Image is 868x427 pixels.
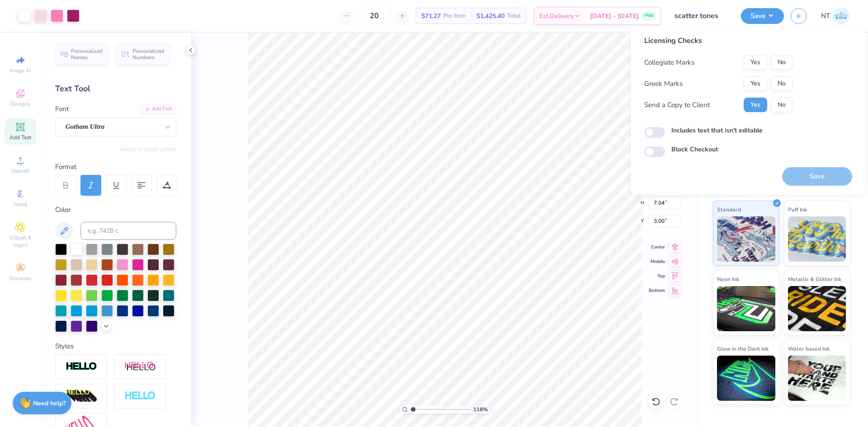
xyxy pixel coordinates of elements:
[717,356,775,401] img: Glow in the Dark Ink
[55,341,176,352] div: Styles
[671,126,763,135] label: Includes text that isn't editable
[9,134,31,141] span: Add Text
[644,35,793,46] div: Licensing Checks
[14,201,28,208] span: Greek
[124,361,156,372] img: Shadow
[10,100,30,108] span: Designs
[644,100,710,110] div: Send a Copy to Client
[71,48,103,61] span: Personalized Names
[649,287,665,294] span: Bottom
[11,167,29,174] span: Upload
[120,145,176,153] button: Switch to Greek Letters
[717,344,769,353] span: Glow in the Dark Ink
[9,275,31,282] span: Decorate
[788,356,846,401] img: Water based Ink
[649,258,665,265] span: Middle
[421,11,441,21] span: $71.27
[132,48,165,61] span: Personalized Numbers
[539,11,574,21] span: Est. Delivery
[55,104,69,114] label: Font
[717,286,775,331] img: Neon Ink
[788,216,846,262] img: Puff Ink
[55,162,177,172] div: Format
[66,389,97,404] img: 3d Illusion
[443,11,466,21] span: Per Item
[832,7,850,25] img: Nestor Talens
[66,361,97,372] img: Stroke
[141,104,176,114] div: Add Font
[821,7,850,25] a: NT
[80,222,176,240] input: e.g. 7428 c
[741,8,784,24] button: Save
[55,205,176,215] div: Color
[357,8,392,24] input: – –
[771,76,793,91] button: No
[649,244,665,250] span: Center
[507,11,521,21] span: Total
[124,391,156,401] img: Negative Space
[5,234,36,249] span: Clipart & logos
[744,98,767,112] button: Yes
[788,286,846,331] img: Metallic & Glitter Ink
[10,67,31,74] span: Image AI
[717,216,775,262] img: Standard
[649,273,665,279] span: Top
[771,55,793,70] button: No
[671,145,718,154] label: Block Checkout
[744,76,767,91] button: Yes
[821,11,830,21] span: NT
[788,344,830,353] span: Water based Ink
[717,205,741,214] span: Standard
[717,274,739,284] span: Neon Ink
[668,7,734,25] input: Untitled Design
[476,11,505,21] span: $1,425.40
[644,79,683,89] div: Greek Marks
[33,399,66,408] strong: Need help?
[590,11,639,21] span: [DATE] - [DATE]
[55,83,176,95] div: Text Tool
[788,274,841,284] span: Metallic & Glitter Ink
[788,205,807,214] span: Puff Ink
[644,57,694,68] div: Collegiate Marks
[473,405,488,413] span: 118 %
[771,98,793,112] button: No
[744,55,767,70] button: Yes
[644,13,654,19] span: FREE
